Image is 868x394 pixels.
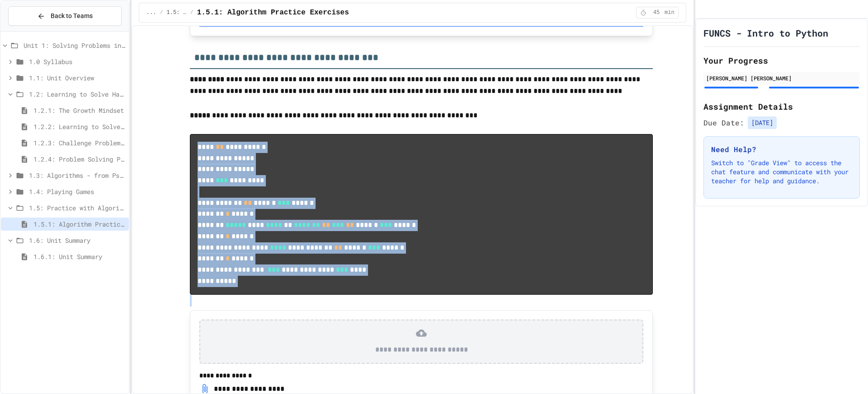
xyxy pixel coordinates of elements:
div: [PERSON_NAME] [PERSON_NAME] [706,74,857,82]
span: Back to Teams [51,11,93,21]
span: 1.5.1: Algorithm Practice Exercises [33,219,125,229]
span: 1.5.1: Algorithm Practice Exercises [197,7,349,18]
span: 1.5: Practice with Algorithms [167,9,187,16]
span: 1.5: Practice with Algorithms [29,203,125,213]
span: [DATE] [748,116,777,129]
span: 1.2.2: Learning to Solve Hard Problems [33,122,125,131]
span: 1.0 Syllabus [29,57,125,66]
span: 1.4: Playing Games [29,187,125,196]
h1: FUNCS - Intro to Python [703,27,828,39]
h2: Assignment Details [703,100,860,113]
button: Back to Teams [8,6,122,26]
p: Switch to "Grade View" to access the chat feature and communicate with your teacher for help and ... [711,158,852,185]
span: 1.3: Algorithms - from Pseudocode to Flowcharts [29,171,125,180]
span: 1.2.3: Challenge Problem - The Bridge [33,138,125,148]
span: / [160,9,163,16]
span: min [665,9,675,16]
span: ... [146,9,156,16]
span: 1.2.4: Problem Solving Practice [33,154,125,164]
span: 1.2: Learning to Solve Hard Problems [29,89,125,99]
h3: Need Help? [711,144,852,155]
span: 1.6: Unit Summary [29,236,125,245]
span: 1.6.1: Unit Summary [33,252,125,261]
span: 1.2.1: The Growth Mindset [33,106,125,115]
span: 45 [649,9,664,16]
span: Unit 1: Solving Problems in Computer Science [24,41,125,50]
span: 1.1: Unit Overview [29,73,125,83]
span: Due Date: [703,117,744,128]
h2: Your Progress [703,54,860,67]
span: / [190,9,193,16]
